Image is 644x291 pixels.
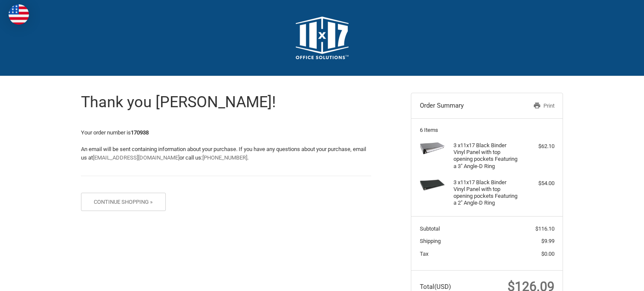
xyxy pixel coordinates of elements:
[541,238,554,244] span: $9.99
[81,146,366,161] span: An email will be sent containing information about your purchase. If you have any questions about...
[521,142,554,151] div: $62.10
[535,225,554,232] span: $116.10
[420,102,511,110] h3: Order Summary
[521,179,554,188] div: $54.00
[202,154,247,161] a: [PHONE_NUMBER]
[81,93,371,112] h1: Thank you [PERSON_NAME]!
[541,251,554,257] span: $0.00
[93,154,179,161] a: [EMAIL_ADDRESS][DOMAIN_NAME]
[81,129,149,136] span: Your order number is
[81,193,166,211] button: Continue Shopping »
[131,129,149,136] strong: 170938
[453,179,519,207] h4: 3 x 11x17 Black Binder Vinyl Panel with top opening pockets Featuring a 2" Angle-D Ring
[420,251,428,257] span: Tax
[420,225,440,232] span: Subtotal
[420,238,441,244] span: Shipping
[420,127,554,134] h3: 6 Items
[453,142,519,170] h4: 3 x 11x17 Black Binder Vinyl Panel with top opening pockets Featuring a 3" Angle-D Ring
[9,4,29,25] img: duty and tax information for United States
[510,102,554,110] a: Print
[420,283,451,291] span: Total (USD)
[296,17,349,59] img: 11x17.com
